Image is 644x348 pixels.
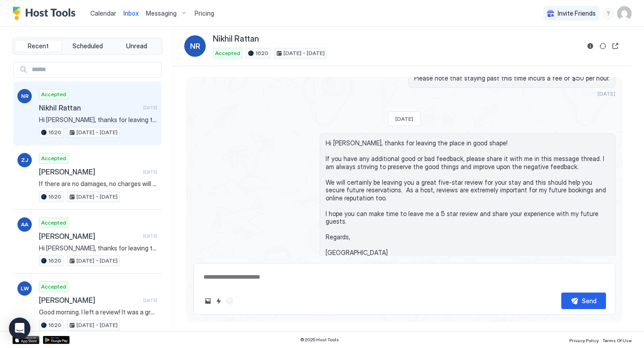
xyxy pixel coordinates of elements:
[569,335,599,344] a: Privacy Policy
[28,42,49,50] span: Recent
[39,167,140,176] span: [PERSON_NAME]
[76,128,118,136] span: [DATE] - [DATE]
[597,90,615,97] span: [DATE]
[90,9,116,17] span: Calendar
[41,154,66,162] span: Accepted
[72,42,103,50] span: Scheduled
[21,156,28,164] span: ZJ
[76,257,118,265] span: [DATE] - [DATE]
[395,115,413,122] span: [DATE]
[43,336,70,344] a: Google Play Store
[123,8,139,18] a: Inbox
[21,284,29,293] span: LW
[585,41,596,51] button: Reservation information
[64,40,111,52] button: Scheduled
[13,38,162,55] div: tab-group
[603,8,614,19] div: menu
[203,296,213,306] button: Upload image
[602,338,631,343] span: Terms Of Use
[143,169,157,175] span: [DATE]
[48,128,61,136] span: 1620
[21,221,28,229] span: AA
[9,318,30,339] div: Open Intercom Messenger
[326,139,610,257] span: Hi [PERSON_NAME], thanks for leaving the place in good shape! If you have any additional good or ...
[41,283,66,291] span: Accepted
[13,336,39,344] a: App Store
[597,41,608,51] button: Sync reservation
[39,244,157,252] span: Hi [PERSON_NAME], thanks for leaving the place in good shape! If you have any additional good or ...
[610,41,621,51] button: Open reservation
[13,7,80,20] a: Host Tools Logo
[215,49,240,57] span: Accepted
[195,9,214,17] span: Pricing
[190,41,200,51] span: NR
[39,308,157,316] span: Good morning. I left a review! It was a great place. Thank you!
[123,9,139,17] span: Inbox
[90,8,116,18] a: Calendar
[617,6,631,21] div: User profile
[39,103,140,112] span: Nikhil Rattan
[146,9,177,17] span: Messaging
[602,335,631,344] a: Terms Of Use
[113,40,160,52] button: Unread
[582,296,597,306] div: Send
[300,337,339,343] span: © 2025 Host Tools
[569,338,599,343] span: Privacy Policy
[255,49,268,57] span: 1620
[39,232,140,241] span: [PERSON_NAME]
[48,321,61,329] span: 1620
[126,42,147,50] span: Unread
[561,293,606,309] button: Send
[213,296,224,306] button: Quick reply
[39,180,157,188] span: If there are no damages, no charges will added to the card
[39,116,157,124] span: Hi [PERSON_NAME], thanks for leaving the place in good shape! If you have any additional good or ...
[39,296,140,305] span: [PERSON_NAME]
[48,257,61,265] span: 1620
[48,193,61,201] span: 1620
[41,219,66,227] span: Accepted
[284,49,325,57] span: [DATE] - [DATE]
[41,90,66,98] span: Accepted
[414,74,610,82] span: Please note that staying past this time incurs a fee of $50 per hour.
[143,297,157,303] span: [DATE]
[76,321,118,329] span: [DATE] - [DATE]
[28,62,161,77] input: Input Field
[143,105,157,110] span: [DATE]
[76,193,118,201] span: [DATE] - [DATE]
[15,40,62,52] button: Recent
[143,233,157,239] span: [DATE]
[558,9,596,17] span: Invite Friends
[21,92,29,100] span: NR
[213,34,259,44] span: Nikhil Rattan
